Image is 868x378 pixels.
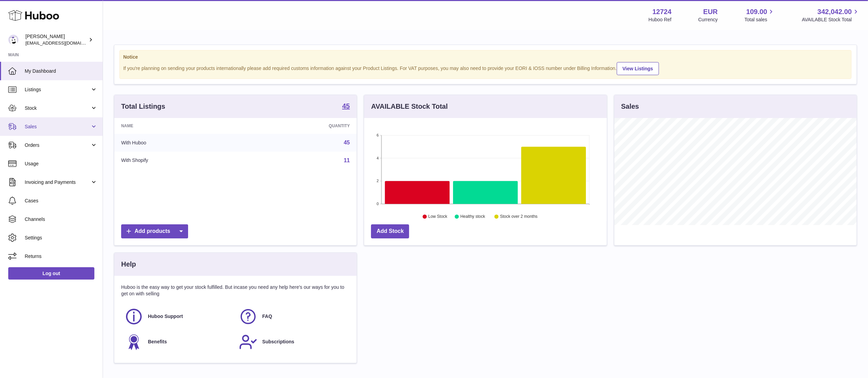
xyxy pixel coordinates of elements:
[802,16,860,23] span: AVAILABLE Stock Total
[377,133,379,137] text: 6
[25,216,97,223] span: Channels
[125,333,232,351] a: Benefits
[344,157,350,163] a: 11
[818,7,852,16] span: 342,042.00
[25,198,97,204] span: Cases
[114,118,245,134] th: Name
[245,118,357,134] th: Quantity
[371,224,409,238] a: Add Stock
[121,260,136,269] h3: Help
[8,267,94,280] a: Log out
[649,16,672,23] div: Huboo Ref
[123,54,848,60] strong: Notice
[239,307,346,326] a: FAQ
[652,7,672,16] strong: 12724
[25,86,90,93] span: Listings
[125,307,232,326] a: Huboo Support
[25,179,90,186] span: Invoicing and Payments
[239,333,346,351] a: Subscriptions
[121,284,350,297] p: Huboo is the easy way to get your stock fulfilled. But incase you need any help here's our ways f...
[8,35,19,45] img: internalAdmin-12724@internal.huboo.com
[25,105,90,111] span: Stock
[342,103,350,109] strong: 45
[746,7,767,16] span: 109.00
[461,214,486,219] text: Healthy stock
[744,7,775,23] a: 109.00 Total sales
[344,140,350,145] a: 45
[744,16,775,23] span: Total sales
[617,62,659,75] a: View Listings
[121,102,165,111] h3: Total Listings
[377,202,379,206] text: 0
[114,152,245,169] td: With Shopify
[377,156,379,160] text: 4
[25,68,97,74] span: My Dashboard
[114,134,245,152] td: With Huboo
[148,313,183,320] span: Huboo Support
[377,179,379,183] text: 2
[123,61,848,75] div: If you're planning on sending your products internationally please add required customs informati...
[500,214,537,219] text: Stock over 2 months
[698,16,718,23] div: Currency
[802,7,860,23] a: 342,042.00 AVAILABLE Stock Total
[428,214,448,219] text: Low Stock
[621,102,639,111] h3: Sales
[148,339,167,345] span: Benefits
[371,102,448,111] h3: AVAILABLE Stock Total
[25,235,97,241] span: Settings
[703,7,718,16] strong: EUR
[25,253,97,260] span: Returns
[25,40,101,46] span: [EMAIL_ADDRESS][DOMAIN_NAME]
[25,123,90,130] span: Sales
[262,339,294,345] span: Subscriptions
[25,142,90,149] span: Orders
[262,313,272,320] span: FAQ
[25,161,97,167] span: Usage
[342,103,350,111] a: 45
[121,224,188,238] a: Add products
[25,33,87,46] div: [PERSON_NAME]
